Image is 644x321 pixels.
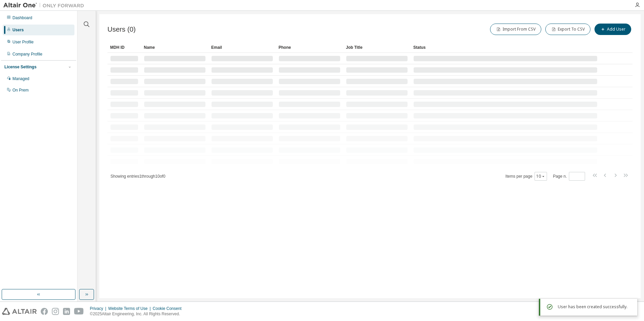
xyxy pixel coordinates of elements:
div: Name [144,42,206,53]
button: Import From CSV [490,24,541,35]
span: Items per page [506,172,547,181]
div: Managed [12,76,29,81]
div: Users [12,27,24,33]
p: © 2025 Altair Engineering, Inc. All Rights Reserved. [90,311,186,317]
img: altair_logo.svg [2,308,37,315]
div: Company Profile [12,51,42,57]
div: Job Title [346,42,408,53]
button: Export To CSV [545,24,590,35]
button: 10 [536,174,545,179]
div: User Profile [12,39,34,45]
img: facebook.svg [41,308,48,315]
img: youtube.svg [74,308,84,315]
img: Altair One [3,2,88,9]
div: Website Terms of Use [108,306,153,311]
img: linkedin.svg [63,308,70,315]
div: License Settings [4,64,36,70]
div: Cookie Consent [153,306,185,311]
div: On Prem [12,87,29,93]
span: Users (0) [107,26,136,33]
div: Status [413,42,598,53]
div: MDH ID [110,42,138,53]
div: User has been created successfully. [558,303,632,311]
div: Email [211,42,273,53]
div: Phone [279,42,341,53]
span: Page n. [553,172,585,181]
span: Showing entries 1 through 10 of 0 [110,174,165,179]
div: Privacy [90,306,108,311]
img: instagram.svg [52,308,59,315]
div: Dashboard [12,15,32,21]
button: Add User [594,24,631,35]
